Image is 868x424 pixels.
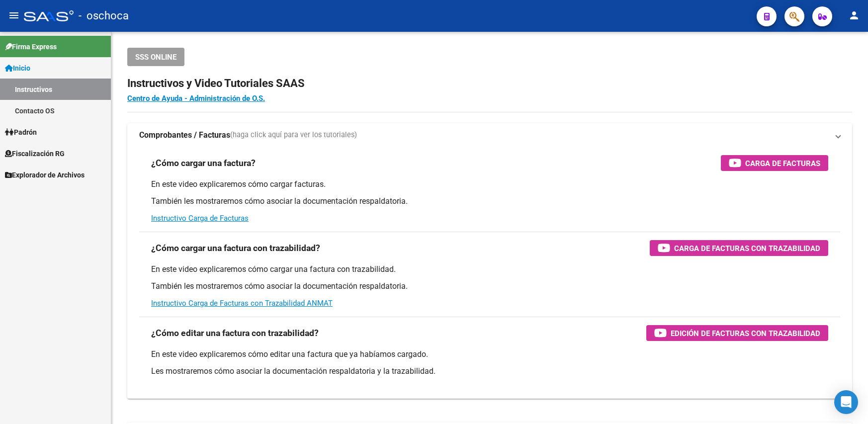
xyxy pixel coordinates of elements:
div: Open Intercom Messenger [834,390,858,414]
h3: ¿Cómo editar una factura con trazabilidad? [151,326,319,340]
button: Edición de Facturas con Trazabilidad [646,325,828,341]
span: Edición de Facturas con Trazabilidad [671,327,820,339]
span: - oschoca [79,5,129,27]
p: También les mostraremos cómo asociar la documentación respaldatoria. [151,281,828,292]
h3: ¿Cómo cargar una factura? [151,156,256,170]
a: Instructivo Carga de Facturas con Trazabilidad ANMAT [151,299,333,308]
span: Padrón [5,127,37,138]
h2: Instructivos y Video Tutoriales SAAS [127,74,852,93]
span: SSS ONLINE [135,53,176,62]
div: Comprobantes / Facturas(haga click aquí para ver los tutoriales) [127,147,852,399]
button: Carga de Facturas [721,155,828,171]
span: (haga click aquí para ver los tutoriales) [230,130,357,141]
p: En este video explicaremos cómo editar una factura que ya habíamos cargado. [151,349,828,360]
h3: ¿Cómo cargar una factura con trazabilidad? [151,241,320,255]
span: Carga de Facturas [745,157,820,170]
p: Les mostraremos cómo asociar la documentación respaldatoria y la trazabilidad. [151,366,828,377]
span: Explorador de Archivos [5,170,85,180]
button: Carga de Facturas con Trazabilidad [650,240,828,256]
mat-expansion-panel-header: Comprobantes / Facturas(haga click aquí para ver los tutoriales) [127,123,852,147]
p: En este video explicaremos cómo cargar una factura con trazabilidad. [151,264,828,275]
span: Inicio [5,63,30,74]
a: Centro de Ayuda - Administración de O.S. [127,94,265,103]
strong: Comprobantes / Facturas [139,130,230,141]
a: Instructivo Carga de Facturas [151,214,249,223]
p: En este video explicaremos cómo cargar facturas. [151,179,828,190]
button: SSS ONLINE [127,48,184,66]
mat-icon: person [848,9,860,21]
span: Firma Express [5,41,57,52]
mat-icon: menu [8,9,20,21]
p: También les mostraremos cómo asociar la documentación respaldatoria. [151,196,828,207]
span: Fiscalización RG [5,148,65,159]
span: Carga de Facturas con Trazabilidad [674,242,820,254]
